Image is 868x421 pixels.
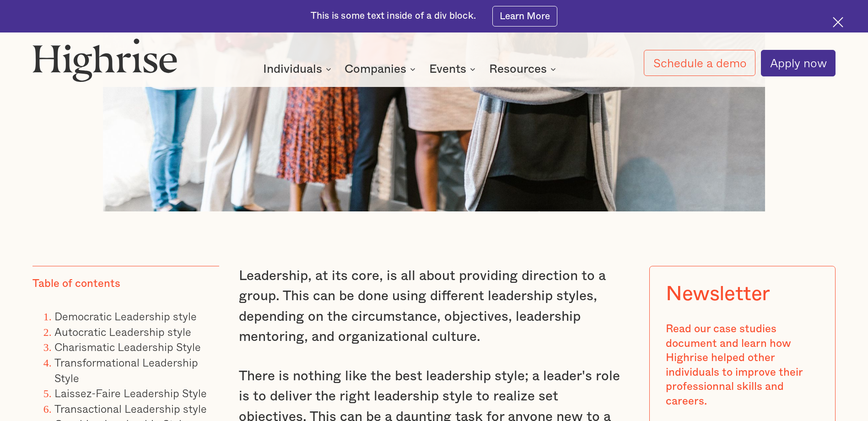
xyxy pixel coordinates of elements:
[489,64,547,75] div: Resources
[311,10,476,22] div: This is some text inside of a div block.
[54,400,207,417] a: Transactional Leadership style
[429,64,478,75] div: Events
[54,338,201,355] a: Charismatic Leadership Style
[54,354,198,386] a: Transformational Leadership Style
[32,277,120,291] div: Table of contents
[666,322,819,409] div: Read our case studies document and learn how Highrise helped other individuals to improve their p...
[54,323,191,340] a: Autocratic Leadership style
[32,38,178,82] img: Highrise logo
[761,50,836,76] a: Apply now
[263,64,322,75] div: Individuals
[489,64,559,75] div: Resources
[666,282,770,306] div: Newsletter
[345,64,418,75] div: Companies
[54,384,207,401] a: Laissez-Faire Leadership Style
[492,6,558,27] a: Learn More
[833,17,843,27] img: Cross icon
[429,64,466,75] div: Events
[345,64,406,75] div: Companies
[54,308,197,324] a: Democratic Leadership style
[263,64,334,75] div: Individuals
[239,266,629,347] p: Leadership, at its core, is all about providing direction to a group. This can be done using diff...
[644,50,755,76] a: Schedule a demo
